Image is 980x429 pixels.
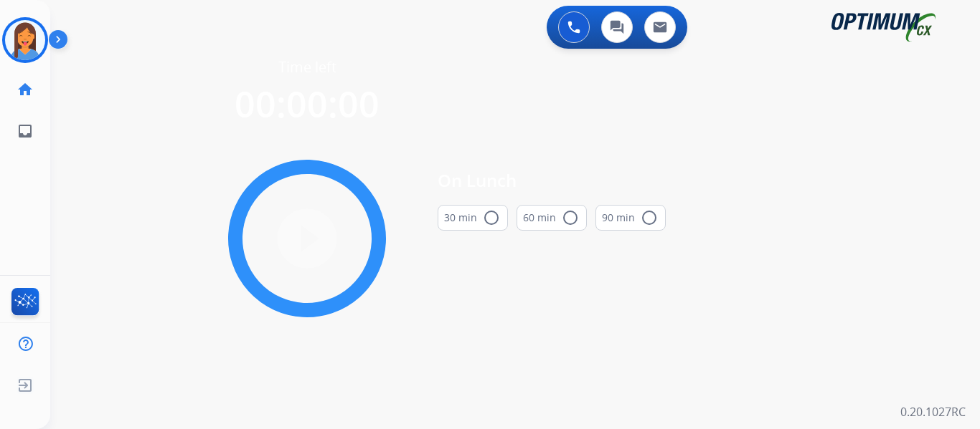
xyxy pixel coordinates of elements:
img: avatar [5,20,45,60]
mat-icon: radio_button_unchecked [562,209,579,226]
span: 00:00:00 [235,79,380,128]
span: Time left [278,57,336,77]
button: 30 min [438,205,508,231]
button: 60 min [517,205,587,231]
mat-icon: radio_button_unchecked [483,209,500,226]
button: 90 min [595,205,666,231]
mat-icon: inbox [17,122,34,140]
p: 0.20.1027RC [900,403,966,420]
mat-icon: home [17,81,34,98]
span: On Lunch [438,168,666,193]
mat-icon: radio_button_unchecked [641,209,658,226]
